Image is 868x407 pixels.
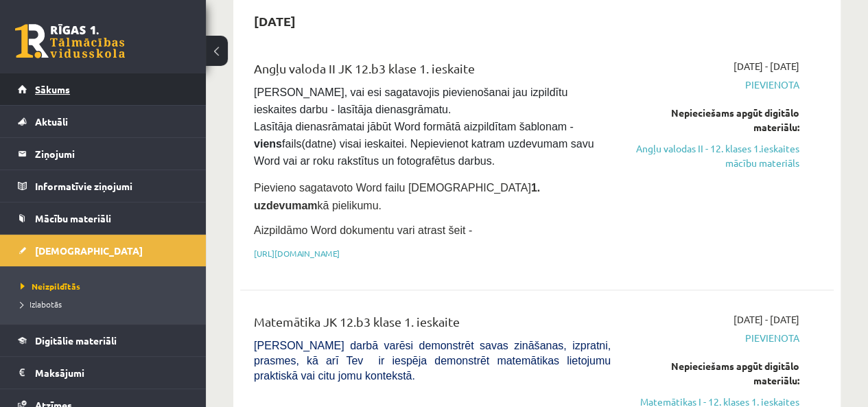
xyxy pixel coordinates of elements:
span: Aizpildāmo Word dokumentu vari atrast šeit - [254,224,472,236]
legend: Ziņojumi [35,138,189,170]
h2: [DATE] [240,5,309,37]
span: Pievienota [631,78,799,92]
span: [PERSON_NAME] darbā varēsi demonstrēt savas zināšanas, izpratni, prasmes, kā arī Tev ir iespēja d... [254,340,611,382]
a: Digitālie materiāli [18,325,189,356]
a: Maksājumi [18,357,189,388]
a: Aktuāli [18,106,189,137]
div: Nepieciešams apgūt digitālo materiālu: [631,359,799,388]
a: [URL][DOMAIN_NAME] [254,248,340,259]
span: Izlabotās [21,299,62,310]
legend: Informatīvie ziņojumi [35,170,189,202]
strong: viens [254,138,282,150]
span: Digitālie materiāli [35,334,117,347]
span: [DATE] - [DATE] [734,312,799,327]
span: Mācību materiāli [35,212,111,224]
a: Sākums [18,73,189,105]
a: Ziņojumi [18,138,189,170]
legend: Maksājumi [35,357,189,388]
a: [DEMOGRAPHIC_DATA] [18,235,189,266]
div: Angļu valoda II JK 12.b3 klase 1. ieskaite [254,59,611,84]
span: Sākums [35,83,70,95]
span: Pievieno sagatavoto Word failu [DEMOGRAPHIC_DATA] kā pielikumu. [254,182,540,211]
span: Pievienota [631,331,799,345]
div: Matemātika JK 12.b3 klase 1. ieskaite [254,312,611,338]
a: Informatīvie ziņojumi [18,170,189,202]
span: Neizpildītās [21,281,80,292]
a: Mācību materiāli [18,202,189,234]
a: Rīgas 1. Tālmācības vidusskola [15,24,125,58]
span: Aktuāli [35,115,68,128]
a: Angļu valodas II - 12. klases 1.ieskaites mācību materiāls [631,141,799,170]
strong: 1. uzdevumam [254,182,540,211]
span: [DATE] - [DATE] [734,59,799,73]
div: Nepieciešams apgūt digitālo materiālu: [631,106,799,135]
a: Neizpildītās [21,280,192,292]
a: Izlabotās [21,298,192,310]
span: [PERSON_NAME], vai esi sagatavojis pievienošanai jau izpildītu ieskaites darbu - lasītāja dienasg... [254,86,597,167]
span: [DEMOGRAPHIC_DATA] [35,244,143,257]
